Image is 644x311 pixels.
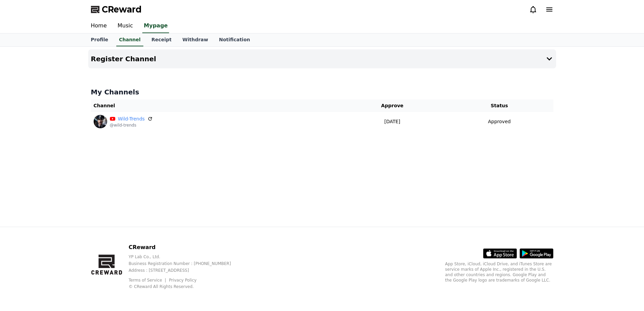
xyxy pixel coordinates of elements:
[110,123,153,128] p: @wild-trends
[146,34,177,46] a: Receipt
[102,4,142,15] span: CReward
[342,118,443,125] p: [DATE]
[91,99,339,112] th: Channel
[94,115,107,128] img: Wild-Trends
[86,19,112,33] a: Home
[142,19,169,33] a: Mypage
[446,99,553,112] th: Status
[91,4,142,15] a: CReward
[91,55,156,63] h4: Register Channel
[112,19,139,33] a: Music
[339,99,446,112] th: Approve
[169,278,197,283] a: Privacy Policy
[488,118,510,125] p: Approved
[116,34,143,46] a: Channel
[445,261,553,283] p: App Store, iCloud, iCloud Drive, and iTunes Store are service marks of Apple Inc., registered in ...
[86,34,114,46] a: Profile
[88,49,556,68] button: Register Channel
[91,87,553,97] h4: My Channels
[128,284,242,289] p: © CReward All Rights Reserved.
[128,268,242,273] p: Address : [STREET_ADDRESS]
[128,243,242,251] p: CReward
[128,254,242,260] p: YP Lab Co., Ltd.
[128,278,167,283] a: Terms of Service
[128,261,242,266] p: Business Registration Number : [PHONE_NUMBER]
[118,115,145,123] a: Wild-Trends
[214,34,256,46] a: Notification
[177,34,213,46] a: Withdraw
